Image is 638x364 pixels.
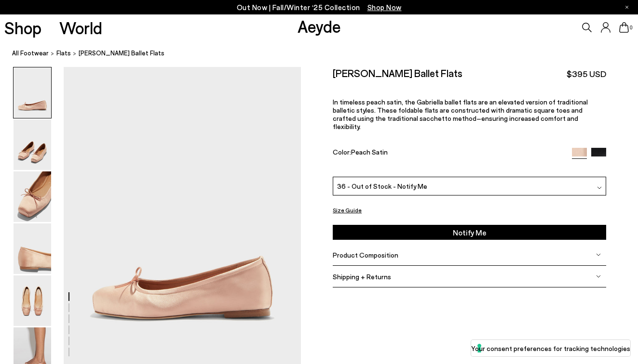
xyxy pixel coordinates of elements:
[59,19,102,36] a: World
[333,204,362,216] button: Size Guide
[4,19,41,36] a: Shop
[12,48,49,58] a: All Footwear
[333,67,462,79] h2: [PERSON_NAME] Ballet Flats
[14,119,51,170] img: Gabriella Satin Ballet Flats - Image 2
[14,171,51,222] img: Gabriella Satin Ballet Flats - Image 3
[367,3,402,12] span: Navigate to /collections/new-in
[471,340,630,356] button: Your consent preferences for tracking technologies
[56,48,71,58] a: flats
[333,98,588,130] span: In timeless peach satin, the Gabriella ballet flats are an elevated version of traditional ballet...
[56,49,71,57] span: flats
[14,223,51,274] img: Gabriella Satin Ballet Flats - Image 4
[14,67,51,118] img: Gabriella Satin Ballet Flats - Image 1
[567,68,606,80] span: $395 USD
[14,275,51,326] img: Gabriella Satin Ballet Flats - Image 5
[597,185,602,190] img: svg%3E
[333,148,563,159] div: Color:
[337,181,427,191] span: 36 - Out of Stock - Notify Me
[237,1,402,13] p: Out Now | Fall/Winter ‘25 Collection
[79,48,164,58] span: [PERSON_NAME] Ballet Flats
[333,225,606,240] button: Notify Me
[619,22,629,33] a: 0
[333,273,391,281] span: Shipping + Returns
[298,16,341,36] a: Aeyde
[351,148,388,156] span: Peach Satin
[596,252,601,257] img: svg%3E
[471,343,630,353] label: Your consent preferences for tracking technologies
[596,274,601,279] img: svg%3E
[333,251,398,259] span: Product Composition
[629,25,634,30] span: 0
[12,40,638,67] nav: breadcrumb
